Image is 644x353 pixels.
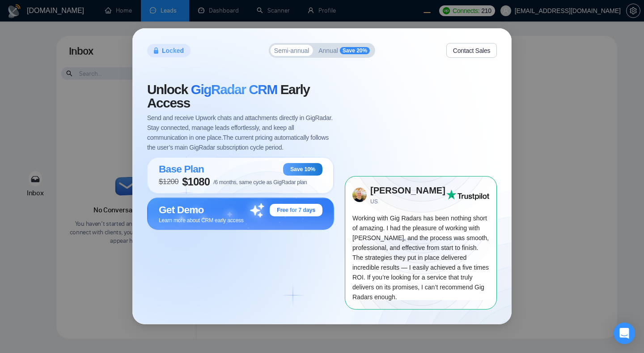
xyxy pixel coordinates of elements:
span: Free for 7 days [277,207,315,214]
span: Unlock Early Access [147,83,334,110]
span: Working with Gig Radars has been nothing short of amazing. I had the pleasure of working with [PE... [352,215,489,301]
span: /6 months, same cycle as GigRadar plan [213,179,307,185]
span: Base Plan [159,163,204,175]
span: Locked [162,46,184,56]
span: GigRadar CRM [191,82,277,97]
span: Save 10% [290,166,315,173]
strong: [PERSON_NAME] [370,185,445,195]
span: US [370,198,446,207]
span: Semi-annual [274,47,309,54]
span: Save 20% [340,47,370,54]
span: Send and receive Upwork chats and attachments directly in GigRadar. Stay connected, manage leads ... [147,113,334,152]
div: Open Intercom Messenger [614,323,635,344]
button: AnnualSave 20% [315,45,373,56]
img: Trust Pilot [446,190,489,200]
span: $ 1080 [182,176,210,188]
span: Get Demo [159,204,204,216]
span: Learn more about CRM early access [159,218,244,224]
button: Semi-annual [271,45,313,56]
span: $ 1200 [159,177,178,186]
img: 73x73.png [352,188,367,202]
button: Contact Sales [446,43,497,58]
span: Annual [318,47,338,54]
